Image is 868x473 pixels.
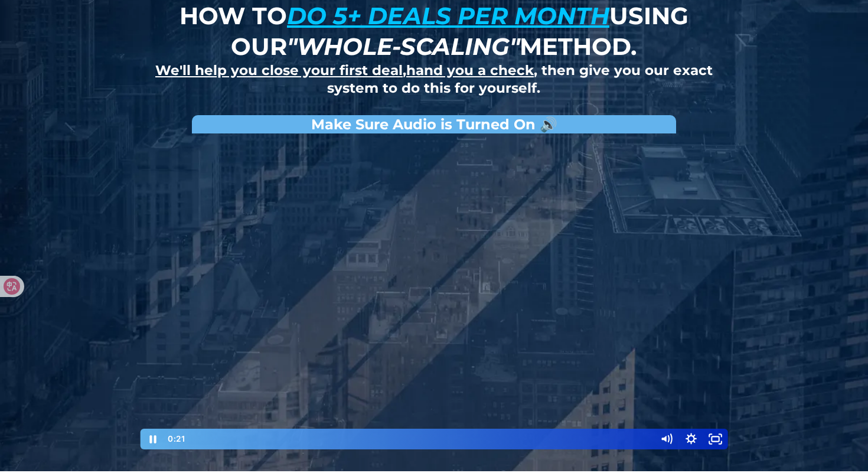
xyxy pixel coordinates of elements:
[155,62,713,96] strong: , , then give you our exact system to do this for yourself.
[406,62,534,79] u: hand you a check
[287,32,520,61] em: "whole-scaling"
[180,1,688,61] strong: How to using our method.
[287,1,609,30] u: do 5+ deals per month
[311,116,557,133] strong: Make Sure Audio is Turned On 🔊
[155,62,403,79] u: We'll help you close your first deal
